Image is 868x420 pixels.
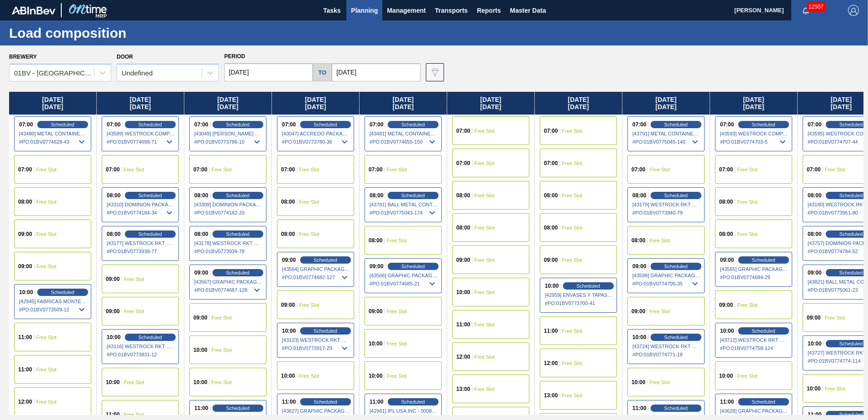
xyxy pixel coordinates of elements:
span: 07:00 [544,160,558,166]
span: 11:00 [720,399,734,405]
span: Scheduled [138,231,162,237]
span: 09:00 [719,302,733,308]
span: 09:00 [18,231,32,237]
span: 09:00 [632,264,646,269]
span: Period [224,53,245,60]
span: Free Slot [124,412,144,417]
span: [43177] WESTROCK RKT COMPANY CORRUGATE - 0008323370 [107,240,175,246]
span: # PO : 01BV0773780-36 [282,136,350,147]
span: [43724] WESTROCK RKT COMPANY CORRUGATE - 0008323370 [632,344,700,349]
span: Free Slot [474,128,495,134]
span: 09:00 [369,309,383,314]
span: Scheduled [752,328,775,334]
span: # PO : 01BV0774685-21 [370,278,438,289]
label: Brewery [9,54,37,60]
span: 08:00 [107,231,121,237]
span: 08:00 [281,199,295,205]
span: 09:00 [456,257,470,263]
span: Free Slot [737,199,758,205]
span: 08:00 [107,193,121,198]
span: 08:00 [544,193,558,198]
span: 11:00 [370,399,384,405]
span: # PO : 01BV0773940-79 [632,207,700,218]
span: 10:00 [632,335,646,340]
span: Free Slot [212,315,232,320]
span: 10:00 [808,341,822,346]
span: Scheduled [839,341,863,346]
span: Scheduled [401,399,425,405]
span: Free Slot [299,231,320,237]
span: 08:00 [194,193,208,198]
div: [DATE] [DATE] [9,92,96,115]
span: Free Slot [562,257,582,263]
span: 08:00 [719,231,733,237]
span: Scheduled [138,122,162,127]
span: 07:00 [370,122,384,127]
span: Scheduled [839,231,863,237]
span: Free Slot [737,167,758,172]
div: 01BV - [GEOGRAPHIC_DATA] Brewery [14,69,95,77]
span: Free Slot [562,225,582,230]
span: 07:00 [808,122,822,127]
span: 09:00 [720,257,734,263]
span: Free Slot [474,322,495,327]
span: Free Slot [387,167,407,172]
span: 09:00 [106,276,120,282]
span: 09:00 [807,315,821,320]
span: [43567] GRAPHIC PACKAGING INTERNATIONA - 0008221069 [194,279,262,285]
span: Scheduled [138,193,162,198]
span: Scheduled [138,335,162,340]
span: [43791] METAL CONTAINER CORPORATION - 0008219743 [632,131,700,136]
span: [43566] GRAPHIC PACKAGING INTERNATIONA - 0008221069 [370,273,438,278]
span: Scheduled [664,264,688,269]
span: 10:00 [282,328,296,334]
span: # PO : 01BV0773831-12 [107,349,175,360]
span: Free Slot [474,290,495,295]
span: 07:00 [281,167,295,172]
div: [DATE] [DATE] [97,92,184,115]
span: 07:00 [631,167,646,172]
span: 09:00 [808,270,822,275]
span: Scheduled [839,122,863,127]
span: [43564] GRAPHIC PACKAGING INTERNATIONA - 0008221069 [282,266,350,272]
span: Free Slot [562,360,582,366]
span: 10:00 [719,373,733,379]
span: Free Slot [299,373,320,379]
span: 07:00 [632,122,646,127]
span: # PO : 01BV0773939-78 [194,246,262,257]
span: 12507 [807,2,825,12]
span: Scheduled [314,399,337,405]
span: 09:00 [194,270,208,275]
span: 07:00 [194,122,208,127]
div: Undefined [122,69,153,77]
span: Planning [351,5,378,16]
span: 11:00 [18,367,32,372]
span: [43310] DOMINION PACKAGING, INC. - 0008325026 [107,202,175,207]
span: [43712] WESTROCK RKT COMPANY CORRUGATE - 0008323370 [720,337,788,343]
span: Scheduled [664,193,688,198]
span: 11:00 [106,412,120,417]
span: 10:00 [106,380,120,385]
input: mm/dd/yyyy [332,63,420,81]
span: 10:00 [19,290,33,295]
span: Transports [435,5,468,16]
span: Scheduled [401,193,425,198]
span: 09:00 [544,257,558,263]
span: Free Slot [212,380,232,385]
span: 12:00 [544,360,558,366]
span: Reports [477,5,501,16]
span: 10:00 [369,341,383,346]
span: 10:00 [807,386,821,391]
span: 11:00 [194,405,208,411]
span: [43781] BALL METAL CONTAINER GROUP - 0008342641 [370,202,438,207]
span: Scheduled [752,399,775,405]
span: [43309] DOMINION PACKAGING, INC. - 0008325026 [194,202,262,207]
span: [43116] WESTROCK RKT COMPANY CORRUGATE - 0008323370 [107,344,175,349]
span: Free Slot [737,373,758,379]
span: # PO : 01BV0774184-34 [107,207,175,218]
span: 10:00 [720,328,734,334]
span: 07:00 [456,160,470,166]
span: 10:00 [456,290,470,295]
span: 07:00 [282,122,296,127]
span: 07:00 [720,122,734,127]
